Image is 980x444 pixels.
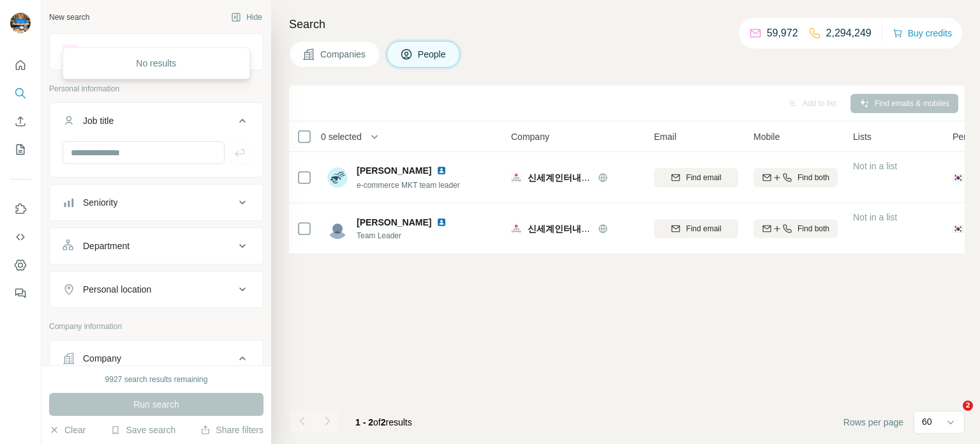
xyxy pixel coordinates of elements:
[10,226,31,249] button: Use Surfe API
[654,130,676,143] span: Email
[83,114,114,127] div: Job title
[754,130,780,143] span: Mobile
[83,352,121,365] div: Company
[49,83,264,95] p: Personal information
[10,13,31,33] img: Avatar
[436,217,447,227] img: LinkedIn logo
[686,223,721,234] span: Find email
[511,130,549,143] span: Company
[373,417,381,427] span: of
[511,172,521,183] img: Logo of 신세계인터내셔날(Shinsegae International
[289,15,965,33] h4: Search
[327,218,348,239] img: Avatar
[767,26,798,41] p: 59,972
[50,187,263,218] button: Seniority
[85,45,165,58] div: Company lookalikes
[355,417,412,427] span: results
[381,417,386,427] span: 2
[754,168,838,187] button: Find both
[937,401,967,431] iframe: Intercom live chat
[321,130,362,143] span: 0 selected
[49,11,89,23] div: New search
[528,224,703,234] span: 신세계인터내셔날(Shinsegae International
[654,219,738,238] button: Find email
[436,165,447,176] img: LinkedIn logo
[357,164,431,177] span: [PERSON_NAME]
[327,167,348,188] img: Avatar
[418,48,447,61] span: People
[953,222,963,235] span: 🇰🇷
[10,110,31,133] button: Enrich CSV
[754,219,838,238] button: Find both
[10,82,31,105] button: Search
[654,168,738,187] button: Find email
[10,54,31,77] button: Quick start
[798,172,829,183] span: Find both
[798,223,829,234] span: Find both
[320,48,367,61] span: Companies
[953,171,963,184] span: 🇰🇷
[853,212,897,222] span: Not in a list
[357,181,460,190] span: e-commerce MKT team leader
[50,105,263,141] button: Job title
[83,240,130,252] div: Department
[83,196,117,209] div: Seniority
[50,231,263,261] button: Department
[110,424,175,436] button: Save search
[83,283,151,296] div: Personal location
[826,26,872,41] p: 2,294,249
[922,415,932,428] p: 60
[66,50,247,76] div: No results
[10,254,31,277] button: Dashboard
[50,343,263,379] button: Company
[222,8,271,27] button: Hide
[10,197,31,220] button: Use Surfe on LinkedIn
[10,282,31,305] button: Feedback
[963,401,973,411] span: 2
[357,216,431,229] span: [PERSON_NAME]
[50,36,263,67] button: Company lookalikes
[50,274,263,305] button: Personal location
[357,230,452,241] span: Team Leader
[355,417,373,427] span: 1 - 2
[853,161,897,171] span: Not in a list
[49,424,85,436] button: Clear
[853,130,872,143] span: Lists
[49,321,264,332] p: Company information
[10,138,31,161] button: My lists
[200,424,264,436] button: Share filters
[105,374,208,385] div: 9927 search results remaining
[511,224,521,234] img: Logo of 신세계인터내셔날(Shinsegae International
[686,172,721,183] span: Find email
[843,416,903,429] span: Rows per page
[893,24,952,42] button: Buy credits
[528,172,703,183] span: 신세계인터내셔날(Shinsegae International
